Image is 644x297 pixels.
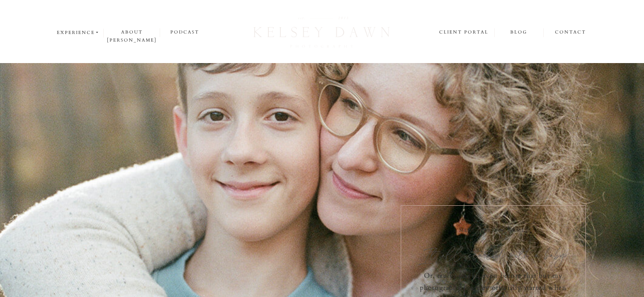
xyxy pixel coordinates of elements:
h1: Meet [PERSON_NAME] [449,226,538,237]
a: client portal [439,28,490,38]
a: about [PERSON_NAME] [104,28,160,37]
a: contact [555,28,586,37]
a: experience [57,29,100,37]
a: podcast [160,28,209,37]
h2: It all started with a baby boy... [407,241,581,263]
a: blog [494,28,543,37]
